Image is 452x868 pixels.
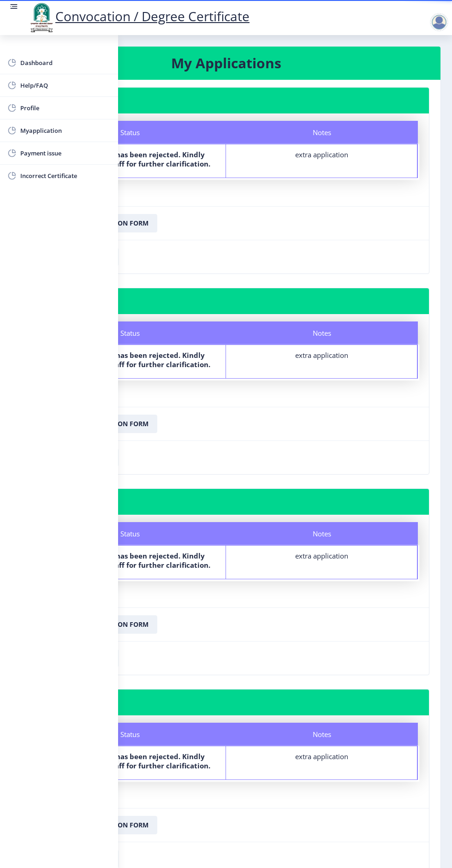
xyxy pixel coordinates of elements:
[50,351,210,369] b: Your application has been rejected. Kindly contact support staff for further clarification.
[234,351,409,360] div: extra application
[23,489,429,515] nb-card-header: Application 1871
[234,551,409,560] div: extra application
[23,88,429,113] nb-card-header: Application 1869
[226,723,418,746] div: Notes
[50,150,210,168] b: Your application has been rejected. Kindly contact support staff for further clarification.
[20,148,111,159] span: Payment issue
[20,102,111,113] span: Profile
[23,54,429,72] h3: My Applications
[226,522,418,545] div: Notes
[50,551,210,570] b: Your application has been rejected. Kindly contact support staff for further clarification.
[23,288,429,314] nb-card-header: Application 1870
[34,723,226,746] div: Status
[20,80,111,91] span: Help/FAQ
[50,752,210,770] b: Your application has been rejected. Kindly contact support staff for further clarification.
[23,690,429,715] nb-card-header: Application 1872
[226,321,418,345] div: Notes
[20,57,111,68] span: Dashboard
[234,752,409,761] div: extra application
[28,7,250,25] a: Convocation / Degree Certificate
[28,2,55,33] img: logo
[34,121,226,144] div: Status
[20,170,111,181] span: Incorrect Certificate
[34,321,226,345] div: Status
[20,125,111,136] span: Myapplication
[226,121,418,144] div: Notes
[234,150,409,159] div: extra application
[34,522,226,545] div: Status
